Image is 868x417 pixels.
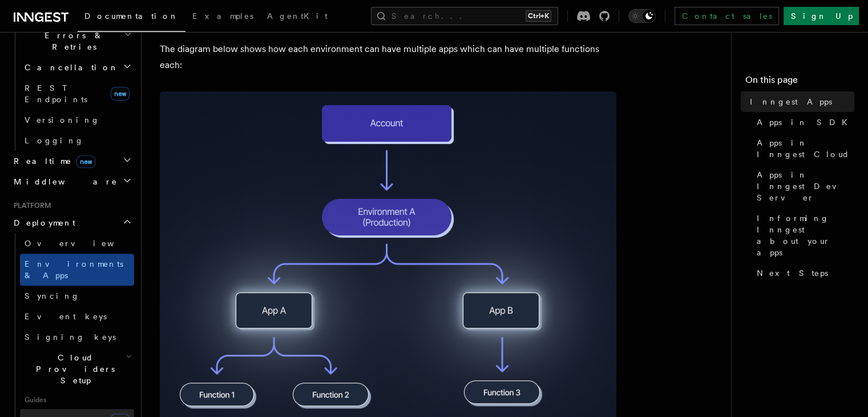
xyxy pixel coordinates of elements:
[20,110,134,130] a: Versioning
[25,83,87,104] span: REST Endpoints
[752,133,854,165] a: Apps in Inngest Cloud
[752,208,854,263] a: Informing Inngest about your apps
[628,9,656,23] button: Toggle dark mode
[9,176,118,187] span: Middleware
[25,312,107,321] span: Event keys
[745,91,854,112] a: Inngest Apps
[111,87,130,101] span: new
[78,3,185,32] a: Documentation
[9,201,51,210] span: Platform
[185,3,260,31] a: Examples
[20,347,134,391] button: Cloud Providers Setup
[20,57,134,78] button: Cancellation
[9,171,134,192] button: Middleware
[20,286,134,306] a: Syncing
[750,96,832,107] span: Inngest Apps
[20,306,134,327] a: Event keys
[20,233,134,254] a: Overview
[20,327,134,347] a: Signing keys
[20,25,134,57] button: Errors & Retries
[752,165,854,208] a: Apps in Inngest Dev Server
[20,78,134,110] a: REST Endpointsnew
[20,62,119,73] span: Cancellation
[25,239,142,248] span: Overview
[757,267,828,279] span: Next Steps
[9,217,75,228] span: Deployment
[757,137,854,160] span: Apps in Inngest Cloud
[260,3,334,31] a: AgentKit
[76,155,95,168] span: new
[160,41,616,73] p: The diagram below shows how each environment can have multiple apps which can have multiple funct...
[192,11,253,21] span: Examples
[752,263,854,283] a: Next Steps
[745,73,854,91] h4: On this page
[752,112,854,133] a: Apps in SDK
[25,136,84,145] span: Logging
[20,30,124,53] span: Errors & Retries
[25,291,80,300] span: Syncing
[757,117,854,128] span: Apps in SDK
[371,7,558,25] button: Search...Ctrl+K
[20,254,134,286] a: Environments & Apps
[25,259,123,280] span: Environments & Apps
[526,10,551,22] kbd: Ctrl+K
[267,11,328,21] span: AgentKit
[25,115,100,125] span: Versioning
[757,212,854,258] span: Informing Inngest about your apps
[9,151,134,171] button: Realtimenew
[9,155,95,167] span: Realtime
[757,169,854,203] span: Apps in Inngest Dev Server
[675,7,779,25] a: Contact sales
[20,352,126,386] span: Cloud Providers Setup
[25,332,116,342] span: Signing keys
[784,7,859,25] a: Sign Up
[84,11,179,21] span: Documentation
[9,212,134,233] button: Deployment
[20,391,134,409] span: Guides
[20,130,134,151] a: Logging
